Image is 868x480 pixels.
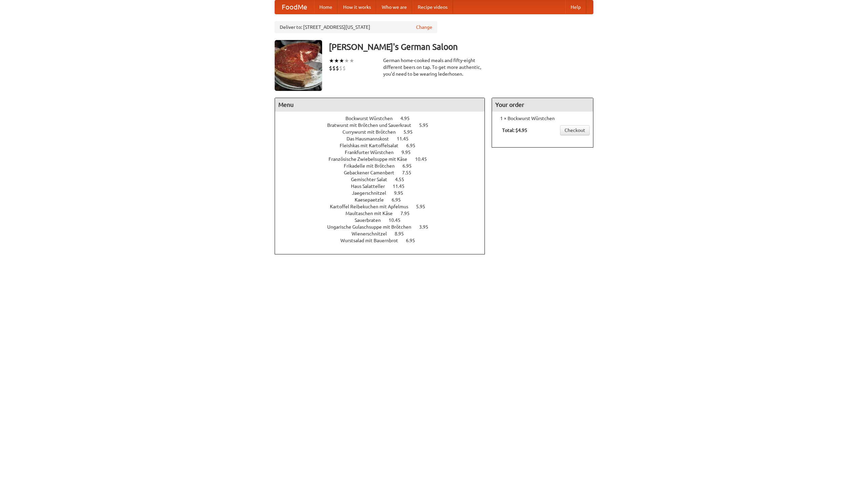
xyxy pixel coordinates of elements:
a: Das Hausmannskost 11.45 [347,136,421,141]
span: Frikadelle mit Brötchen [344,163,401,169]
a: Bockwurst Würstchen 4.95 [346,116,422,121]
a: Bratwurst mit Brötchen und Sauerkraut 5.95 [327,122,441,128]
span: 4.95 [400,116,416,121]
span: Wurstsalad mit Bauernbrot [340,238,405,243]
span: 6.95 [392,197,408,203]
span: 9.95 [401,150,417,155]
h3: [PERSON_NAME]'s German Saloon [329,40,593,54]
a: Gebackener Camenbert 7.55 [344,170,424,175]
span: 11.45 [393,184,411,189]
span: Currywurst mit Brötchen [342,129,402,135]
li: ★ [344,57,349,64]
a: Checkout [560,125,590,135]
span: 8.95 [395,231,411,236]
span: 9.95 [394,190,410,196]
span: 7.55 [402,170,418,175]
span: Gemischter Salat [351,177,394,182]
span: 11.45 [397,136,415,141]
span: 10.45 [415,156,434,162]
span: Das Hausmannskost [347,136,396,141]
span: 3.95 [419,224,435,230]
span: 6.95 [406,143,422,148]
a: Kaesepaetzle 6.95 [355,197,413,203]
li: ★ [339,57,344,64]
li: 1 × Bockwurst Würstchen [495,115,590,122]
span: 4.55 [395,177,411,182]
h4: Menu [275,98,485,112]
a: Home [314,0,338,14]
a: Haus Salatteller 11.45 [351,184,417,189]
span: Jaegerschnitzel [352,190,393,196]
h4: Your order [492,98,593,112]
a: Gemischter Salat 4.55 [351,177,417,182]
a: Wienerschnitzel 8.95 [352,231,416,236]
img: angular.jpg [275,40,322,91]
span: Wienerschnitzel [352,231,394,236]
span: Maultaschen mit Käse [346,211,399,216]
a: Change [416,24,432,31]
a: Wurstsalad mit Bauernbrot 6.95 [340,238,428,243]
span: Kaesepaetzle [355,197,391,203]
span: Gebackener Camenbert [344,170,401,175]
div: German home-cooked meals and fifty-eight different beers on tap. To get more authentic, you'd nee... [383,57,485,77]
span: 6.95 [406,238,422,243]
a: Maultaschen mit Käse 7.95 [346,211,422,216]
a: Help [565,0,586,14]
li: $ [342,64,346,72]
b: Total: $4.95 [502,128,527,133]
span: Französische Zwiebelsuppe mit Käse [329,156,414,162]
span: Ungarische Gulaschsuppe mit Brötchen [327,224,418,230]
a: Jaegerschnitzel 9.95 [352,190,416,196]
a: Kartoffel Reibekuchen mit Apfelmus 5.95 [330,204,438,209]
span: 7.95 [400,211,416,216]
a: FoodMe [275,0,314,14]
li: $ [329,64,332,72]
a: Sauerbraten 10.45 [355,217,413,223]
div: Deliver to: [STREET_ADDRESS][US_STATE] [275,21,437,33]
span: Fleishkas mit Kartoffelsalat [340,143,405,148]
a: Frankfurter Würstchen 9.95 [345,150,423,155]
li: ★ [329,57,334,64]
a: How it works [338,0,376,14]
a: Recipe videos [412,0,453,14]
a: Currywurst mit Brötchen 5.95 [342,129,425,135]
span: Bockwurst Würstchen [346,116,399,121]
li: ★ [349,57,354,64]
li: $ [332,64,336,72]
a: Fleishkas mit Kartoffelsalat 6.95 [340,143,428,148]
span: 10.45 [389,217,407,223]
li: ★ [334,57,339,64]
span: 6.95 [402,163,418,169]
span: 5.95 [416,204,432,209]
li: $ [339,64,342,72]
span: Kartoffel Reibekuchen mit Apfelmus [330,204,415,209]
a: Französische Zwiebelsuppe mit Käse 10.45 [329,156,439,162]
span: Bratwurst mit Brötchen und Sauerkraut [327,122,418,128]
span: 5.95 [419,122,435,128]
li: $ [336,64,339,72]
span: Frankfurter Würstchen [345,150,400,155]
a: Who we are [376,0,412,14]
a: Frikadelle mit Brötchen 6.95 [344,163,424,169]
span: Haus Salatteller [351,184,392,189]
span: 5.95 [403,129,419,135]
span: Sauerbraten [355,217,388,223]
a: Ungarische Gulaschsuppe mit Brötchen 3.95 [327,224,441,230]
